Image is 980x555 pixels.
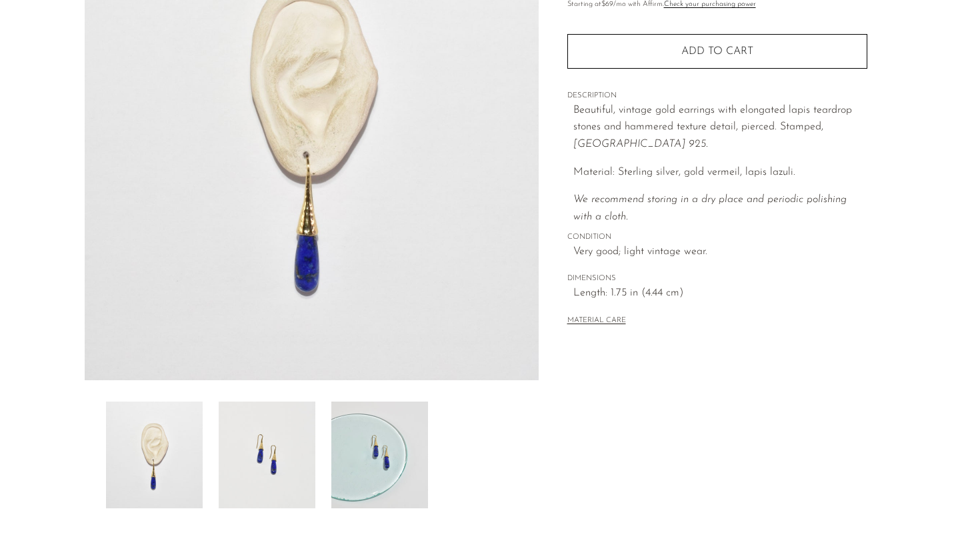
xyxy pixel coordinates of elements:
[567,316,626,326] button: MATERIAL CARE
[219,402,315,508] img: Lapis Teardrop Earrings
[573,243,867,261] span: Very good; light vintage wear.
[567,231,867,243] span: CONDITION
[573,285,867,302] span: Length: 1.75 in (4.44 cm)
[664,1,756,8] a: Check your purchasing power - Learn more about Affirm Financing (opens in modal)
[601,1,613,8] span: $69
[331,402,428,508] img: Lapis Teardrop Earrings
[573,102,867,153] p: Beautiful, vintage gold earrings with elongated lapis teardrop stones and hammered texture detail...
[106,402,203,508] img: Lapis Teardrop Earrings
[681,46,753,57] span: Add to cart
[567,90,867,102] span: DESCRIPTION
[573,139,708,149] em: [GEOGRAPHIC_DATA] 925.
[573,194,847,222] i: We recommend storing in a dry place and periodic polishing with a cloth.
[567,273,867,285] span: DIMENSIONS
[573,164,867,181] p: Material: Sterling silver, gold vermeil, lapis lazuli.
[567,34,867,69] button: Add to cart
